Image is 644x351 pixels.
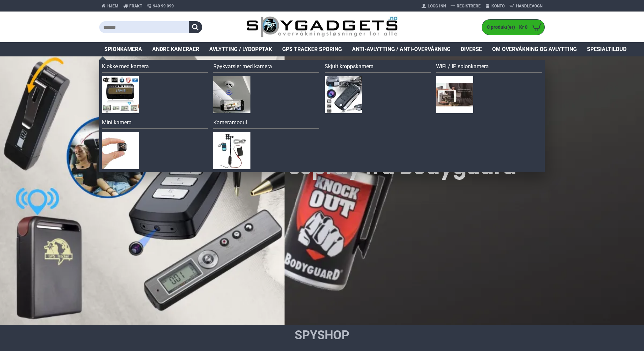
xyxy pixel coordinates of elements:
[99,42,147,56] a: Spionkamera
[153,3,174,9] span: 940 99 099
[457,3,481,9] span: Registrere
[26,40,60,44] div: Domain Overview
[102,62,208,73] a: Klokke med kamera
[75,40,114,44] div: Keywords by Traffic
[107,3,118,9] span: Hjem
[213,119,319,129] a: Kameramodul
[18,39,24,45] img: tab_domain_overview_orange.svg
[456,42,487,56] a: Diverse
[19,11,33,16] div: v 4.0.25
[507,1,545,11] a: Handlevogn
[11,11,16,16] img: logo_orange.svg
[213,76,250,113] img: Røykvarsler med kamera
[482,24,529,31] span: 0 produkt(er) - Kr 0
[152,45,199,53] span: Andre kameraer
[213,132,250,169] img: Kameramodul
[104,45,142,53] span: Spionkamera
[102,132,139,169] img: Mini kamera
[209,45,272,53] span: Avlytting / Lydopptak
[152,327,492,344] h1: SpyShop
[582,42,632,56] a: Spesialtilbud
[516,3,542,9] span: Handlevogn
[102,76,139,113] img: Klokke med kamera
[482,20,544,35] a: 0 produkt(er) - Kr 0
[347,42,456,56] a: Anti-avlytting / Anti-overvåkning
[11,18,16,23] img: website_grey.svg
[448,1,483,11] a: Registrere
[587,45,626,53] span: Spesialtilbud
[483,1,507,11] a: Konto
[282,45,342,53] span: GPS Tracker Sporing
[352,45,451,53] span: Anti-avlytting / Anti-overvåkning
[428,3,446,9] span: Logg Inn
[147,42,204,56] a: Andre kameraer
[213,62,319,73] a: Røykvarsler med kamera
[436,76,473,113] img: WiFi / IP spionkamera
[419,1,448,11] a: Logg Inn
[204,42,277,56] a: Avlytting / Lydopptak
[487,42,582,56] a: Om overvåkning og avlytting
[67,39,73,45] img: tab_keywords_by_traffic_grey.svg
[325,62,431,73] a: Skjult kroppskamera
[102,119,208,129] a: Mini kamera
[491,3,505,9] span: Konto
[277,42,347,56] a: GPS Tracker Sporing
[246,16,398,38] img: SpyGadgets.no
[492,45,577,53] span: Om overvåkning og avlytting
[18,18,74,23] div: Domain: [DOMAIN_NAME]
[436,62,542,73] a: WiFi / IP spionkamera
[129,3,142,9] span: Frakt
[461,45,482,53] span: Diverse
[325,76,362,113] img: Skjult kroppskamera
